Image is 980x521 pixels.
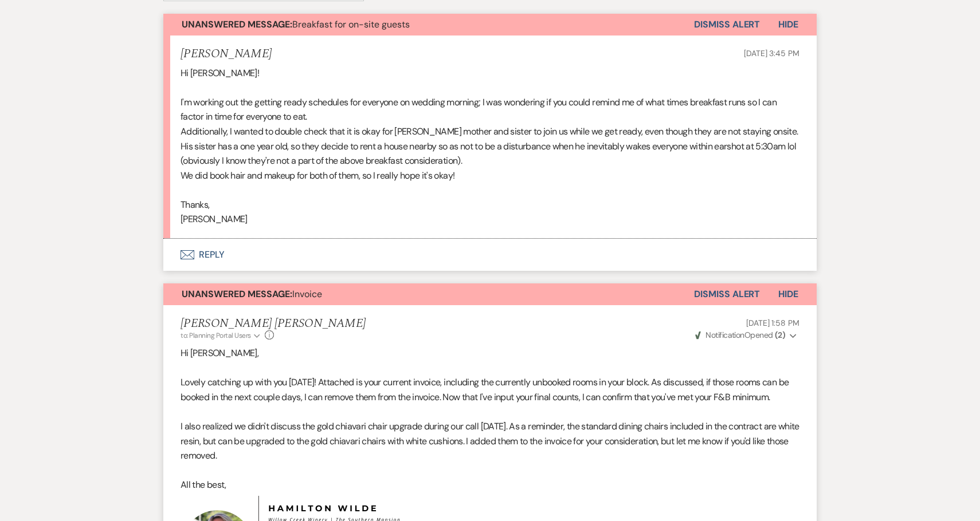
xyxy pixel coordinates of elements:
button: NotificationOpened (2) [693,329,799,341]
button: Hide [760,283,817,305]
span: Invoice [182,288,322,300]
p: I also realized we didn't discuss the gold chiavari chair upgrade during our call [DATE]. As a re... [181,419,799,463]
p: Additionally, I wanted to double check that it is okay for [PERSON_NAME] mother and sister to joi... [181,124,799,168]
p: We did book hair and makeup for both of them, so I really hope it's okay! [181,168,799,183]
span: Hide [778,18,798,30]
strong: Unanswered Message: [182,18,292,30]
p: All the best, [181,477,799,492]
button: to: Planning Portal Users [181,330,262,341]
h5: [PERSON_NAME] [PERSON_NAME] [181,317,366,331]
p: I'm working out the getting ready schedules for everyone on wedding morning; I was wondering if y... [181,95,799,124]
span: [DATE] 1:58 PM [746,318,799,328]
button: Reply [163,239,817,271]
button: Hide [760,14,817,35]
p: Hi [PERSON_NAME], [181,346,799,361]
strong: Unanswered Message: [182,288,292,300]
button: Unanswered Message:Breakfast for on-site guests [163,14,694,35]
p: Hi [PERSON_NAME]! [181,66,799,81]
button: Dismiss Alert [694,283,760,305]
span: to: Planning Portal Users [181,331,251,340]
button: Unanswered Message:Invoice [163,283,694,305]
p: Lovely catching up with you [DATE]! Attached is your current invoice, including the currently unb... [181,375,799,404]
span: Notification [705,330,744,340]
span: Breakfast for on-site guests [182,18,410,30]
p: [PERSON_NAME] [181,212,799,227]
span: [DATE] 3:45 PM [744,48,799,58]
button: Dismiss Alert [694,14,760,35]
p: Thanks, [181,198,799,212]
span: Hide [778,288,798,300]
h5: [PERSON_NAME] [181,47,272,61]
span: Opened [695,330,785,340]
strong: ( 2 ) [775,330,785,340]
